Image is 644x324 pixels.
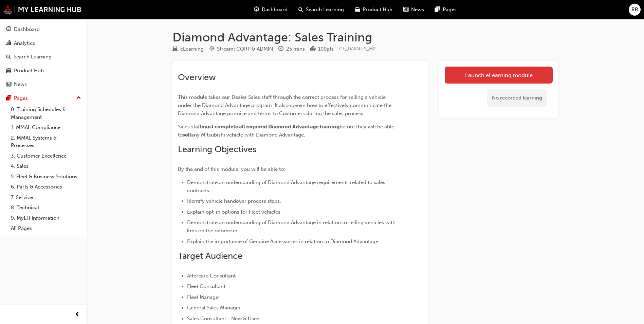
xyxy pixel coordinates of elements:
[487,89,547,107] div: No recorded learning
[187,294,220,300] span: Fleet Manager
[8,192,84,203] a: 7. Service
[310,45,334,53] div: Points
[8,133,84,151] a: 2. MMAL Systems & Processes
[3,5,81,14] img: mmal
[3,65,84,77] a: Product Hub
[178,94,393,116] span: This module takes our Dealer Sales staff through the correct process for selling a vehicle under ...
[398,3,429,17] a: news-iconNews
[8,202,84,213] a: 8. Technical
[178,124,395,138] span: before they will be able to
[187,198,281,204] span: Identify vehicle handover process steps.
[411,6,424,14] span: News
[187,305,241,311] span: General Sales Manager
[310,46,315,52] span: podium-icon
[6,68,11,74] span: car-icon
[172,30,558,45] h1: Diamond Advantage: Sales Training
[278,46,283,52] span: clock-icon
[6,95,11,102] span: pages-icon
[178,72,216,83] span: Overview
[3,23,84,36] a: Dashboard
[187,273,236,279] span: Aftercare Consultant
[187,316,260,322] span: Sales Consultant - New & Used
[3,37,84,50] a: Analytics
[254,5,259,14] span: guage-icon
[8,213,84,223] a: 9. MyLH Information
[435,5,440,14] span: pages-icon
[178,166,285,172] span: By the end of this module, you will be able to:
[262,6,288,14] span: Dashboard
[249,3,293,17] a: guage-iconDashboard
[14,25,40,33] div: Dashboard
[209,46,214,52] span: target-icon
[298,5,303,14] span: search-icon
[306,6,344,14] span: Search Learning
[14,67,44,75] div: Product Hub
[187,209,282,215] span: Explain opt-in options for Fleet vehicles.
[14,80,27,88] div: News
[8,151,84,161] a: 3. Customer Excellence
[443,6,457,14] span: Pages
[629,4,641,16] button: RR
[187,179,387,194] span: Demonstrate an understanding of Diamond Advantage requirements related to sales contracts.
[183,132,191,138] span: sell
[172,46,178,52] span: learningResourceType_ELEARNING-icon
[187,283,225,289] span: Fleet Consultant
[209,45,273,53] div: Stream
[178,124,201,130] span: Sales staff
[3,92,84,105] button: Pages
[6,54,11,60] span: search-icon
[187,238,380,245] span: Explain the importance of Genuine Accessories in relation to Diamond Advantage.
[286,45,305,53] div: 25 mins
[293,3,349,17] a: search-iconSearch Learning
[187,219,397,234] span: Demonstrate an understanding of Diamond Advantage in relation to selling vehicles with kms on the...
[172,45,204,53] div: Type
[3,78,84,91] a: News
[3,51,84,63] a: Search Learning
[363,6,392,14] span: Product Hub
[8,182,84,192] a: 6. Parts & Accessories
[445,67,553,84] a: Launch eLearning module
[14,39,35,47] div: Analytics
[8,104,84,122] a: 0. Training Schedules & Management
[76,94,81,103] span: up-icon
[631,6,638,14] span: RR
[217,45,273,53] div: Stream: CORP & ADMIN
[14,94,28,102] div: Pages
[278,45,305,53] div: Duration
[318,45,334,53] div: 100 pts
[6,26,11,33] span: guage-icon
[178,144,256,155] span: Learning Objectives
[178,251,242,261] span: Target Audience
[355,5,360,14] span: car-icon
[6,40,11,47] span: chart-icon
[8,223,84,234] a: All Pages
[403,5,408,14] span: news-icon
[201,124,339,130] span: must complete all required Diamond Advantage training
[6,82,11,88] span: news-icon
[339,46,376,52] span: Learning resource code
[75,310,80,319] span: prev-icon
[14,53,52,61] div: Search Learning
[349,3,398,17] a: car-iconProduct Hub
[8,161,84,172] a: 4. Sales
[191,132,305,138] span: any Mitsubishi vehicle with Diamond Advantage.
[8,122,84,133] a: 1. MMAL Compliance
[180,45,204,53] div: eLearning
[429,3,462,17] a: pages-iconPages
[8,172,84,182] a: 5. Fleet & Business Solutions
[3,22,84,92] button: DashboardAnalyticsSearch LearningProduct HubNews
